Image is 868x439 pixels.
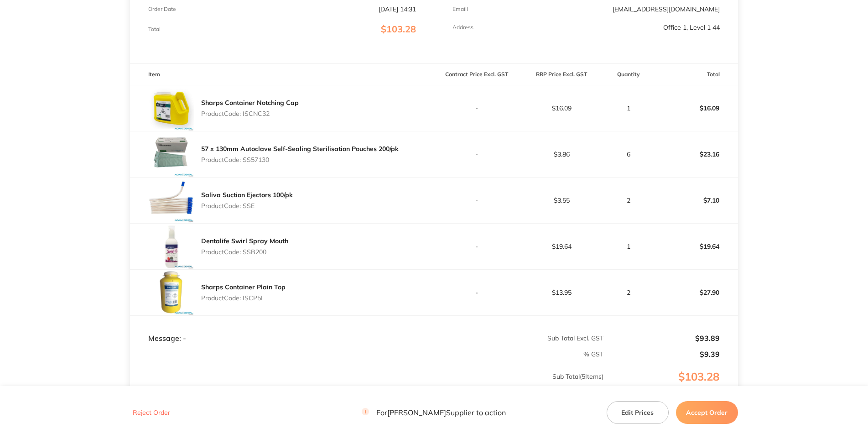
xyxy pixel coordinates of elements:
[604,334,719,342] p: $93.89
[604,243,652,250] p: 1
[201,237,288,245] a: Dentalife Swirl Spray Mouth
[201,145,399,153] a: 57 x 130mm Autoclave Self-Sealing Sterilisation Pouches 200/pk
[148,6,176,12] p: Order Date
[604,289,652,296] p: 2
[201,202,293,209] p: Product Code: SSE
[663,24,720,31] p: Office 1, Level 1 44
[604,371,737,402] p: $103.28
[201,294,286,302] p: Product Code: ISCP5L
[201,191,293,199] a: Saliva Suction Ejectors 100/pk
[452,24,473,31] p: Address
[452,6,468,12] p: Emaill
[130,350,603,358] p: % GST
[653,97,738,119] p: $16.09
[653,235,738,257] p: $19.64
[148,178,194,223] img: bTJueW5pMg
[148,131,194,177] img: bTUzMm5ncQ
[520,151,603,158] p: $3.86
[435,105,519,112] p: -
[653,189,738,211] p: $7.10
[604,151,652,158] p: 6
[362,408,506,417] p: For [PERSON_NAME] Supplier to action
[130,315,434,343] td: Message: -
[148,85,194,131] img: dWVtMWF5Nw
[201,283,286,291] a: Sharps Container Plain Top
[604,197,652,204] p: 2
[653,282,738,303] p: $27.90
[130,409,173,417] button: Reject Order
[148,270,194,315] img: MmR6ZWdyaA
[435,334,604,342] p: Sub Total Excl. GST
[381,23,416,35] span: $103.28
[201,248,288,256] p: Product Code: SSB200
[520,197,603,204] p: $3.55
[435,151,519,158] p: -
[520,289,603,296] p: $13.95
[201,156,399,163] p: Product Code: SS57130
[435,289,519,296] p: -
[607,401,669,424] button: Edit Prices
[676,401,738,424] button: Accept Order
[130,373,603,398] p: Sub Total ( 5 Items)
[379,5,416,13] p: [DATE] 14:31
[653,64,738,85] th: Total
[435,197,519,204] p: -
[148,224,194,269] img: a2l1ZG40MA
[604,350,719,358] p: $9.39
[520,105,603,112] p: $16.09
[435,243,519,250] p: -
[148,26,161,32] p: Total
[613,5,720,13] a: [EMAIL_ADDRESS][DOMAIN_NAME]
[519,64,604,85] th: RRP Price Excl. GST
[434,64,519,85] th: Contract Price Excl. GST
[604,105,652,112] p: 1
[520,243,603,250] p: $19.64
[201,110,299,117] p: Product Code: ISCNC32
[604,64,653,85] th: Quantity
[130,64,434,85] th: Item
[653,143,738,165] p: $23.16
[201,99,299,107] a: Sharps Container Notching Cap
